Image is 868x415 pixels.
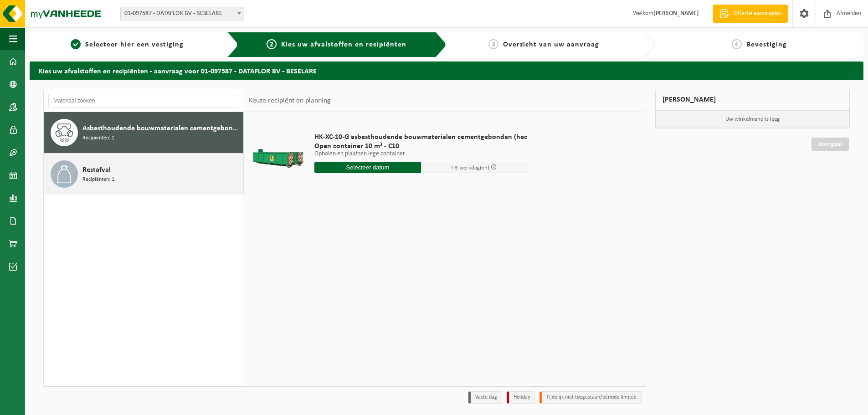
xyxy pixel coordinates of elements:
[503,41,599,48] span: Overzicht van uw aanvraag
[653,10,699,17] strong: [PERSON_NAME]
[507,391,535,404] li: Holiday
[281,41,406,48] span: Kies uw afvalstoffen en recipiënten
[71,39,81,49] span: 1
[655,89,850,111] div: [PERSON_NAME]
[713,5,788,23] a: Offerte aanvragen
[82,164,111,175] span: Restafval
[30,61,863,79] h2: Kies uw afvalstoffen en recipiënten - aanvraag voor 01-097587 - DATAFLOR BV - BESELARE
[244,89,335,112] div: Keuze recipiënt en planning
[732,39,742,49] span: 4
[468,391,502,404] li: Vaste dag
[731,9,783,18] span: Offerte aanvragen
[85,41,184,48] span: Selecteer hier een vestiging
[314,162,421,173] input: Selecteer datum
[44,154,244,195] button: Restafval Recipiënten: 1
[746,41,787,48] span: Bevestiging
[267,39,277,49] span: 2
[488,39,498,49] span: 3
[451,165,489,171] span: + 3 werkdag(en)
[120,7,244,20] span: 01-097587 - DATAFLOR BV - BESELARE
[34,39,220,50] a: 1Selecteer hier een vestiging
[539,391,642,404] li: Tijdelijk niet toegestaan/période limitée
[656,111,850,128] p: Uw winkelmand is leeg
[121,7,244,20] span: 01-097587 - DATAFLOR BV - BESELARE
[82,123,241,134] span: Asbesthoudende bouwmaterialen cementgebonden (hechtgebonden)
[314,142,527,151] span: Open container 10 m³ - C10
[82,134,114,143] span: Recipiënten: 1
[812,138,849,151] a: Doorgaan
[48,94,239,108] input: Materiaal zoeken
[44,112,244,154] button: Asbesthoudende bouwmaterialen cementgebonden (hechtgebonden) Recipiënten: 1
[314,151,527,157] p: Ophalen en plaatsen lege container
[82,175,114,184] span: Recipiënten: 1
[314,133,527,142] span: HK-XC-10-G asbesthoudende bouwmaterialen cementgebonden (hec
